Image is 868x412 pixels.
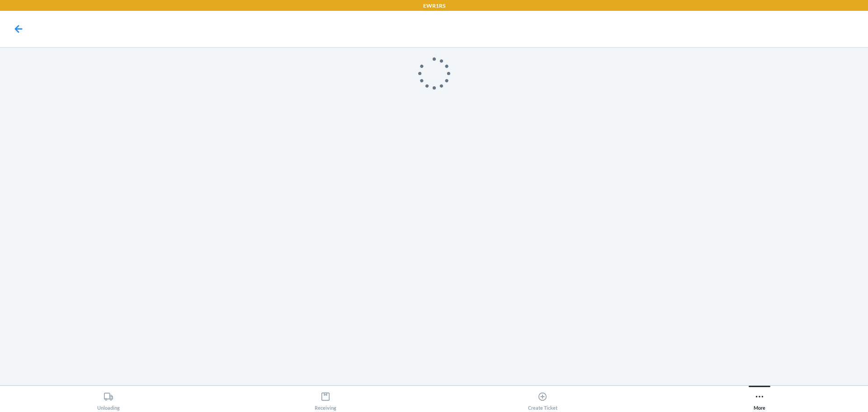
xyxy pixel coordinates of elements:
[528,388,557,411] div: Create Ticket
[217,386,434,411] button: Receiving
[97,388,120,411] div: Unloading
[315,388,336,411] div: Receiving
[434,386,651,411] button: Create Ticket
[754,388,765,411] div: More
[651,386,868,411] button: More
[423,2,445,10] p: EWR1RS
